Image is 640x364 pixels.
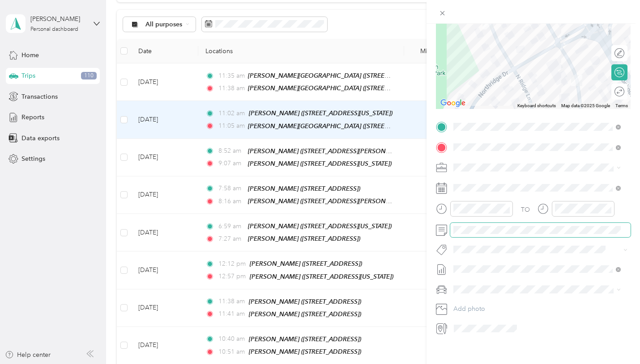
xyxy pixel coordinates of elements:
iframe: Everlance-gr Chat Button Frame [590,314,640,364]
a: Terms (opens in new tab) [615,103,628,108]
a: Open this area in Google Maps (opens a new window) [438,97,468,109]
div: TO [521,205,530,214]
button: Add photo [450,303,631,315]
img: Google [438,97,468,109]
button: Keyboard shortcuts [517,103,556,109]
span: Map data ©2025 Google [561,103,610,108]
